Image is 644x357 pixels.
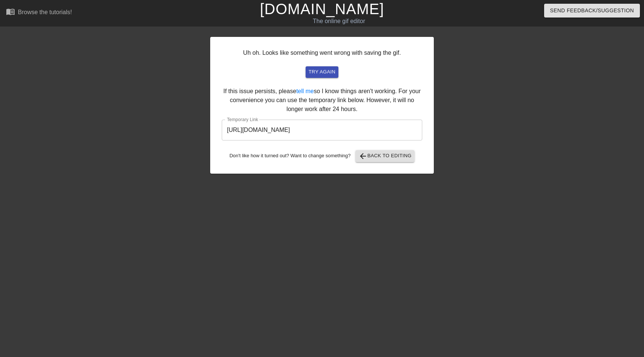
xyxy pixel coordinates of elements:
[6,7,72,19] a: Browse the tutorials!
[18,9,72,15] div: Browse the tutorials!
[296,88,314,94] a: tell me
[306,66,338,78] button: try again
[222,150,422,162] div: Don't like how it turned out? Want to change something?
[218,17,460,26] div: The online gif editor
[359,152,367,161] span: arrow_back
[309,68,335,76] span: try again
[359,152,412,161] span: Back to Editing
[550,6,634,15] span: Send Feedback/Suggestion
[356,150,415,162] button: Back to Editing
[544,4,640,18] button: Send Feedback/Suggestion
[210,37,434,174] div: Uh oh. Looks like something went wrong with saving the gif. If this issue persists, please so I k...
[260,1,384,17] a: [DOMAIN_NAME]
[222,120,422,140] input: bare
[6,7,15,16] span: menu_book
